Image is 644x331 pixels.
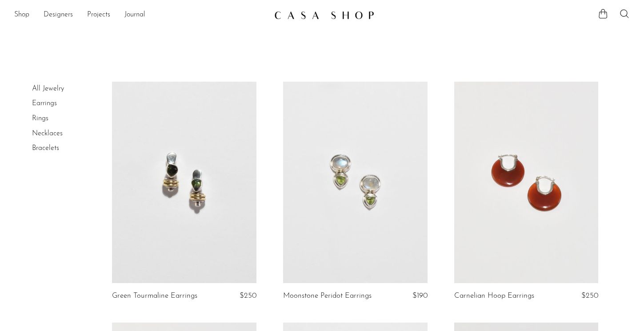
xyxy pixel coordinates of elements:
[32,145,59,152] a: Bracelets
[112,292,197,300] a: Green Tourmaline Earrings
[44,9,73,21] a: Designers
[32,100,57,107] a: Earrings
[32,85,64,92] a: All Jewelry
[32,130,63,137] a: Necklaces
[87,9,110,21] a: Projects
[124,9,145,21] a: Journal
[454,292,534,300] a: Carnelian Hoop Earrings
[412,292,428,299] span: $190
[283,292,372,300] a: Moonstone Peridot Earrings
[32,115,48,122] a: Rings
[581,292,598,299] span: $250
[14,8,267,23] ul: NEW HEADER MENU
[14,9,29,21] a: Shop
[14,8,267,23] nav: Desktop navigation
[240,292,256,299] span: $250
